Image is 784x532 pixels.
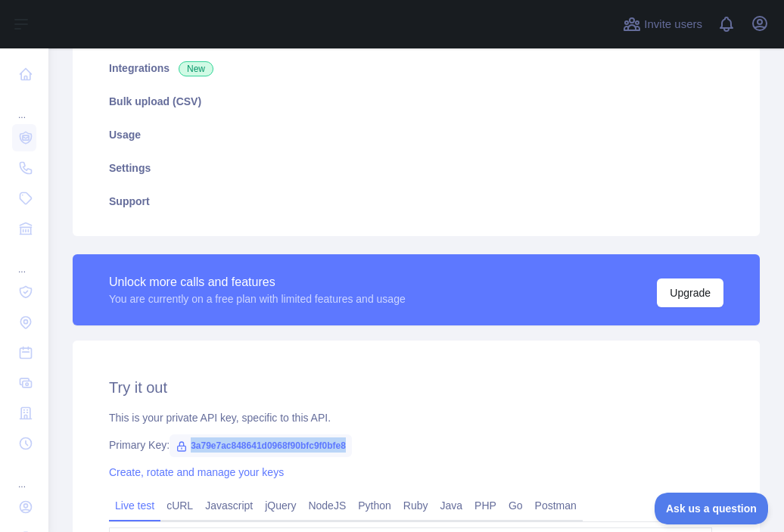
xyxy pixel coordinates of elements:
div: ... [12,245,36,275]
span: Invite users [644,16,702,33]
iframe: Toggle Customer Support [655,493,769,524]
a: Python [352,493,397,518]
div: ... [12,91,36,121]
a: jQuery [259,493,302,518]
a: Create, rotate and manage your keys [109,466,284,478]
span: New [179,61,213,76]
a: Java [434,493,469,518]
div: Unlock more calls and features [109,273,406,291]
button: Invite users [620,12,705,36]
a: Javascript [199,493,259,518]
a: Live test [109,493,160,518]
a: NodeJS [302,493,352,518]
h2: Try it out [109,377,723,398]
div: ... [12,460,36,490]
div: This is your private API key, specific to this API. [109,410,723,425]
a: Usage [91,118,742,151]
a: Integrations New [91,51,742,85]
a: Ruby [397,493,434,518]
a: Go [502,493,529,518]
span: 3a79e7ac848641d0968f90bfc9f0bfe8 [170,434,352,457]
div: Primary Key: [109,437,723,453]
a: Postman [529,493,583,518]
a: cURL [160,493,199,518]
a: PHP [468,493,502,518]
button: Upgrade [657,278,723,307]
div: You are currently on a free plan with limited features and usage [109,291,406,306]
a: Support [91,185,742,218]
a: Settings [91,151,742,185]
a: Bulk upload (CSV) [91,85,742,118]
